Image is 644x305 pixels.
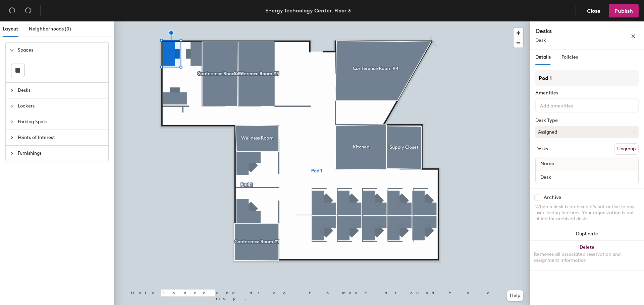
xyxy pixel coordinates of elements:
div: Removes all associated reservation and assignment information [534,251,640,263]
span: Layout [3,26,18,32]
div: Archive [544,195,561,200]
span: Details [535,54,551,60]
button: Assigned [535,126,639,138]
div: Energy Technology Center, Floor 3 [265,6,351,15]
div: When a desk is archived it's not active in any user-facing features. Your organization is not bil... [535,204,639,222]
span: close [631,34,636,39]
span: Points of Interest [18,130,104,145]
span: collapsed [10,104,14,108]
input: Unnamed desk [537,172,637,182]
span: Publish [614,8,633,14]
span: Neighborhoods (0) [29,26,71,32]
span: Desks [18,83,104,98]
button: Publish [609,4,639,17]
span: Lockers [18,98,104,114]
input: Add amenities [539,101,599,109]
button: Help [507,290,523,301]
span: Desk [535,37,546,43]
span: collapsed [10,151,14,155]
div: Amenities [535,90,639,96]
button: Redo (⌘ + ⇧ + Z) [21,4,35,17]
span: Name [537,158,557,170]
div: Desks [535,146,548,152]
span: Close [587,8,600,14]
span: collapsed [10,88,14,92]
button: Undo (⌘ + Z) [5,4,19,17]
button: Duplicate [530,227,644,241]
span: Furnishings [18,146,104,161]
span: collapsed [10,120,14,124]
button: Close [581,4,606,17]
button: Ungroup [614,143,639,155]
span: Parking Spots [18,114,104,130]
span: collapsed [10,136,14,140]
span: undo [9,7,15,14]
h4: Desks [535,27,609,35]
button: DeleteRemoves all associated reservation and assignment information [530,241,644,270]
div: Desk Type [535,118,639,123]
span: Policies [561,54,578,60]
span: Spaces [18,43,104,58]
span: expanded [10,48,14,52]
